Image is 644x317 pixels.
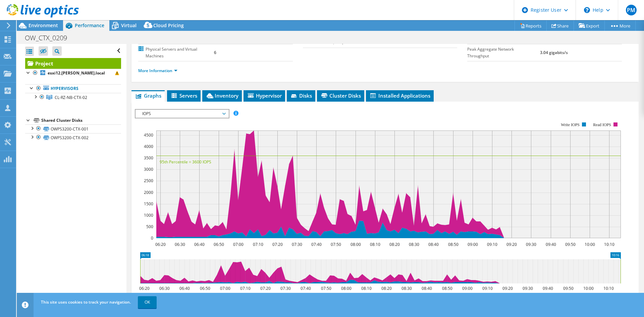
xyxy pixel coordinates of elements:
a: Hypervisors [25,84,121,93]
text: 08:50 [448,242,459,247]
span: IOPS [139,110,225,118]
span: Inventory [206,92,238,99]
text: 07:40 [301,285,311,291]
span: Disks [290,92,312,99]
text: 4000 [144,144,153,149]
span: CL-RZ-NB-CTX-02 [55,95,87,100]
b: 3.04 gigabits/s [540,50,568,55]
text: 06:30 [159,285,170,291]
text: 07:00 [233,242,244,247]
span: Environment [29,22,58,29]
span: Installed Applications [369,92,430,99]
label: Peak Aggregate Network Throughput [467,46,540,59]
text: 09:20 [506,242,517,247]
text: 07:10 [240,285,251,291]
text: 10:00 [585,242,595,247]
text: 08:20 [381,285,392,291]
text: 09:40 [543,285,553,291]
a: Reports [515,20,547,31]
text: 08:10 [361,285,372,291]
text: 08:50 [442,285,452,291]
label: Physical Servers and Virtual Machines [138,46,214,59]
text: 09:40 [546,242,556,247]
a: CL-RZ-NB-CTX-02 [25,93,121,102]
text: 06:20 [155,242,166,247]
span: Virtual [121,22,137,29]
text: 08:00 [351,242,361,247]
text: 09:30 [526,242,536,247]
b: esxi12.[PERSON_NAME].local [48,70,105,76]
span: PM [626,5,637,15]
a: Share [546,20,574,31]
a: OK [138,296,157,308]
text: 06:40 [179,285,190,291]
text: 09:00 [462,285,473,291]
text: 07:20 [272,242,283,247]
text: 07:40 [311,242,322,247]
text: 1500 [144,201,153,207]
text: 10:10 [604,242,614,247]
text: 2500 [144,178,153,183]
text: 08:30 [409,242,419,247]
text: 07:30 [280,285,291,291]
text: 09:20 [502,285,513,291]
text: 2000 [144,190,153,195]
text: 08:10 [370,242,380,247]
text: 10:00 [583,285,594,291]
h1: OW_CTX_0209 [22,34,77,42]
b: 10.04 TiB [417,39,435,45]
text: 3000 [144,166,153,172]
text: 09:00 [468,242,478,247]
text: 07:50 [321,285,331,291]
text: 08:00 [341,285,352,291]
text: 08:20 [389,242,400,247]
text: 09:50 [565,242,576,247]
a: esxi12.[PERSON_NAME].local [25,69,121,77]
span: Performance [75,22,104,29]
text: 06:40 [194,242,205,247]
text: 95th Percentile = 3600 IOPS [160,159,211,165]
text: 07:20 [260,285,271,291]
text: Write IOPS [561,122,580,127]
text: 09:10 [482,285,493,291]
text: 06:50 [214,242,224,247]
text: 1000 [144,212,153,218]
text: 06:20 [139,285,150,291]
text: 08:30 [401,285,412,291]
a: OWPS3200-CTX-001 [25,124,121,133]
text: 10:10 [603,285,614,291]
text: 08:40 [422,285,432,291]
text: 3500 [144,155,153,161]
text: 06:50 [200,285,210,291]
span: Servers [170,92,197,99]
text: Read IOPS [593,122,611,127]
a: OWPS3200-CTX-002 [25,133,121,142]
text: 07:00 [220,285,230,291]
div: Shared Cluster Disks [41,116,121,124]
text: 0 [151,235,153,241]
span: Graphs [135,92,161,99]
a: More Information [138,68,177,73]
text: 09:30 [523,285,533,291]
span: Hypervisor [247,92,282,99]
span: This site uses cookies to track your navigation. [41,299,131,305]
text: 4500 [144,132,153,138]
span: Cluster Disks [320,92,361,99]
b: 6 [214,50,216,55]
text: 08:40 [428,242,439,247]
a: Project [25,58,121,69]
text: 500 [146,224,153,229]
a: More [604,20,636,31]
text: 07:50 [331,242,341,247]
span: Cloud Pricing [153,22,184,29]
text: 09:10 [487,242,497,247]
text: 06:30 [175,242,185,247]
text: 07:10 [253,242,263,247]
text: 07:30 [292,242,302,247]
a: Export [574,20,605,31]
text: 09:50 [563,285,574,291]
svg: \n [584,7,590,13]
